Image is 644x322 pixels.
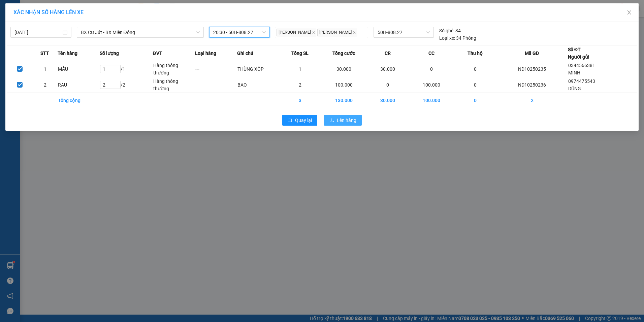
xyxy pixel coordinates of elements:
[321,77,367,93] td: 100.000
[428,50,434,57] span: CC
[626,10,632,15] span: close
[13,9,84,15] span: XÁC NHẬN SỐ HÀNG LÊN XE
[196,30,200,34] span: down
[195,50,216,57] span: Loại hàng
[277,29,316,36] span: [PERSON_NAME]
[568,86,581,91] span: DŨNG
[195,61,237,77] td: ---
[23,47,49,55] span: PV [PERSON_NAME]
[237,50,253,57] span: Ghi chú
[329,118,334,123] span: upload
[454,93,496,108] td: 0
[100,77,153,93] td: / 2
[279,61,321,77] td: 1
[195,77,237,93] td: ---
[237,77,279,93] td: BAO
[353,31,356,34] span: close
[153,61,195,77] td: Hàng thông thường
[496,93,568,108] td: 2
[439,27,454,34] span: Số ghế:
[295,117,312,124] span: Quay lại
[332,50,355,57] span: Tổng cước
[40,50,49,57] span: STT
[409,61,454,77] td: 0
[18,11,55,36] strong: CÔNG TY TNHH [GEOGRAPHIC_DATA] 214 QL13 - P.26 - Q.BÌNH THẠNH - TP HCM 1900888606
[409,93,454,108] td: 100.000
[14,29,61,36] input: 11/10/2025
[100,61,153,77] td: / 1
[282,115,317,126] button: rollbackQuay lại
[409,77,454,93] td: 100.000
[324,115,362,126] button: uploadLên hàng
[100,50,119,57] span: Số lượng
[153,50,162,57] span: ĐVT
[67,25,95,30] span: ND10250236
[64,30,95,35] span: 18:28:48 [DATE]
[317,29,357,36] span: [PERSON_NAME]
[439,34,455,42] span: Loại xe:
[337,117,356,124] span: Lên hàng
[468,50,483,57] span: Thu hộ
[58,93,100,108] td: Tổng cộng
[367,93,409,108] td: 30.000
[439,27,461,34] div: 34
[385,50,391,57] span: CR
[568,63,595,68] span: 0344566381
[367,61,409,77] td: 30.000
[439,34,476,42] div: 34 Phòng
[496,77,568,93] td: ND10250236
[213,27,266,37] span: 20:30 - 50H-808.27
[620,3,639,22] button: Close
[496,61,568,77] td: ND10250235
[32,77,58,93] td: 2
[568,78,595,84] span: 0974475543
[58,61,100,77] td: MẪU
[153,77,195,93] td: Hàng thông thường
[568,70,580,75] span: MINH
[321,61,367,77] td: 30.000
[568,46,589,61] div: Số ĐT Người gửi
[279,77,321,93] td: 2
[454,61,496,77] td: 0
[525,50,539,57] span: Mã GD
[7,15,15,32] img: logo
[288,118,292,123] span: rollback
[291,50,309,57] span: Tổng SL
[454,77,496,93] td: 0
[23,40,78,45] strong: BIÊN NHẬN GỬI HÀNG HOÁ
[52,47,62,57] span: Nơi nhận:
[32,61,58,77] td: 1
[58,77,100,93] td: RAU
[367,77,409,93] td: 0
[58,50,77,57] span: Tên hàng
[279,93,321,108] td: 3
[81,27,200,37] span: BX Cư Jút - BX Miền Đông
[7,47,14,57] span: Nơi gửi:
[237,61,279,77] td: THÙNG XỐP
[321,93,367,108] td: 130.000
[378,27,430,37] span: 50H-808.27
[312,31,315,34] span: close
